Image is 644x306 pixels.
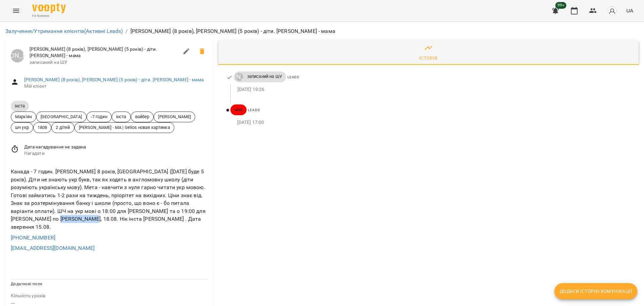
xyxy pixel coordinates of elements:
[30,59,178,66] span: записаний на ШУ
[32,14,66,18] span: For Business
[5,28,123,34] a: Залучення/Утримання клієнтів(Активні Leads)
[11,114,36,120] span: Маркіян
[11,281,42,286] span: Додаткові поля
[9,166,209,232] div: Канада - 7 годин. [PERSON_NAME] 8 років, [GEOGRAPHIC_DATA] ([DATE] буде 5 років). Діти не знають ...
[11,49,24,62] div: Луцук Маркіян
[11,234,55,241] a: [PHONE_NUMBER]
[5,27,639,35] nav: breadcrumb
[112,114,130,120] span: інста
[30,46,178,59] span: [PERSON_NAME] (8 років), [PERSON_NAME] (5 років) - діти. [PERSON_NAME] - мама
[419,54,438,62] div: Історія
[24,144,208,150] span: Дата нагадування не задана
[11,245,95,251] a: [EMAIL_ADDRESS][DOMAIN_NAME]
[11,49,24,62] a: [PERSON_NAME]
[131,114,154,120] span: вайбер
[287,75,299,79] span: Leads
[626,7,633,14] span: UA
[243,74,286,80] span: записаний на ШУ
[235,73,243,81] div: Луцук Маркіян
[560,287,632,295] span: Додати історію комунікації
[87,114,111,120] span: -7 годин
[37,114,86,120] span: [GEOGRAPHIC_DATA]
[624,4,636,17] button: UA
[554,283,637,299] button: Додати історію комунікації
[75,124,174,131] span: [PERSON_NAME] - МА | Gelios новая картинка
[234,73,243,81] a: [PERSON_NAME]
[32,3,66,13] img: Voopty Logo
[11,103,29,109] span: інста
[52,124,74,131] span: 2 дітей
[8,3,24,19] button: Menu
[237,86,628,93] p: [DATE] 19:26
[11,124,33,131] span: шч укр
[11,293,208,299] p: field-description
[555,2,567,9] span: 99+
[248,108,260,112] span: Leads
[24,77,204,82] a: [PERSON_NAME] (8 років), [PERSON_NAME] (5 років) - діти. [PERSON_NAME] - мама
[607,6,617,15] img: avatar_s.png
[24,83,208,90] span: Мій клієнт
[125,27,127,35] li: /
[154,114,195,120] span: [PERSON_NAME]
[230,107,247,113] span: нові
[237,119,628,126] p: [DATE] 17:00
[24,150,208,157] span: Нагадати
[34,124,51,131] span: 1808
[130,27,335,35] p: [PERSON_NAME] (8 років), [PERSON_NAME] (5 років) - діти. [PERSON_NAME] - мама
